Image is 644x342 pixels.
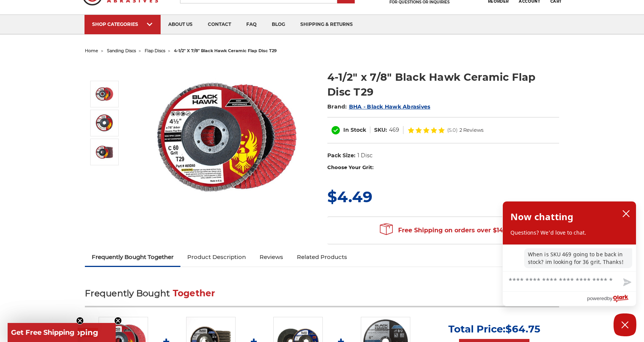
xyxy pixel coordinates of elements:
[92,21,153,27] div: SHOP CATEGORIES
[327,70,559,99] h1: 4-1/2" x 7/8" Black Hawk Ceramic Flap Disc T29
[95,113,114,133] img: 4-1/2" x 7/8" Black Hawk Ceramic Flap Disc T29
[145,48,165,53] a: flap discs
[459,128,483,133] span: 2 Reviews
[607,294,612,303] span: by
[11,328,75,337] span: Get Free Shipping
[357,152,373,160] dd: 1 Disc
[503,245,636,271] div: chat
[76,317,84,324] button: Close teaser
[349,103,430,110] a: BHA - Black Hawk Abrasives
[95,142,114,161] img: 4-1/2" x 7/8" Black Hawk Ceramic Flap Disc T29
[374,126,387,134] dt: SKU:
[200,15,239,34] a: contact
[8,323,116,342] div: Get Free ShippingClose teaser
[239,15,264,34] a: faq
[343,126,366,133] span: In Stock
[253,249,290,265] a: Reviews
[505,323,540,335] span: $64.75
[380,223,507,238] span: Free Shipping on orders over $149
[524,248,632,268] p: When is SKU 469 going to be back in stock? im looking for 36 grit. Thanks!
[150,62,303,214] img: 4-1/2" x 7/8" Black Hawk Ceramic Flap Disc T29
[587,292,636,306] a: Powered by Olark
[293,15,360,34] a: shipping & returns
[510,209,573,224] h2: Now chatting
[173,288,215,299] span: Together
[327,103,347,110] span: Brand:
[614,313,636,336] button: Close Chatbox
[85,48,98,53] a: home
[502,201,636,306] div: olark chatbox
[587,294,607,303] span: powered
[327,152,355,160] dt: Pack Size:
[85,249,180,265] a: Frequently Bought Together
[180,249,253,265] a: Product Description
[510,229,628,237] p: Questions? We'd love to chat.
[617,274,636,291] button: Send message
[448,323,540,335] p: Total Price:
[447,128,457,133] span: (5.0)
[107,48,136,53] a: sanding discs
[8,323,78,342] div: Get Free ShippingClose teaser
[114,317,122,324] button: Close teaser
[327,187,372,206] span: $4.49
[174,48,277,53] span: 4-1/2" x 7/8" black hawk ceramic flap disc t29
[327,164,559,171] label: Choose Your Grit:
[95,85,114,104] img: 4-1/2" x 7/8" Black Hawk Ceramic Flap Disc T29
[389,126,399,134] dd: 469
[290,249,354,265] a: Related Products
[85,288,170,299] span: Frequently Bought
[620,208,632,219] button: close chatbox
[161,15,200,34] a: about us
[264,15,293,34] a: blog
